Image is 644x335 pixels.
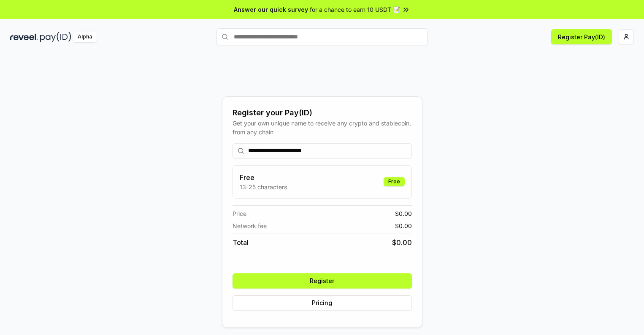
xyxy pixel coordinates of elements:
[392,237,412,248] span: $ 0.00
[73,32,97,42] div: Alpha
[233,295,412,310] button: Pricing
[240,182,287,191] p: 13-25 characters
[310,5,400,14] span: for a chance to earn 10 USDT 📝
[240,172,287,182] h3: Free
[233,237,249,248] span: Total
[233,209,246,218] span: Price
[234,5,308,14] span: Answer our quick survey
[233,221,267,230] span: Network fee
[551,29,612,44] button: Register Pay(ID)
[10,32,38,42] img: reveel_dark
[40,32,71,42] img: pay_id
[233,119,412,136] div: Get your own unique name to receive any crypto and stablecoin, from any chain
[384,177,405,186] div: Free
[395,221,412,230] span: $ 0.00
[233,273,412,289] button: Register
[233,107,412,119] div: Register your Pay(ID)
[395,209,412,218] span: $ 0.00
